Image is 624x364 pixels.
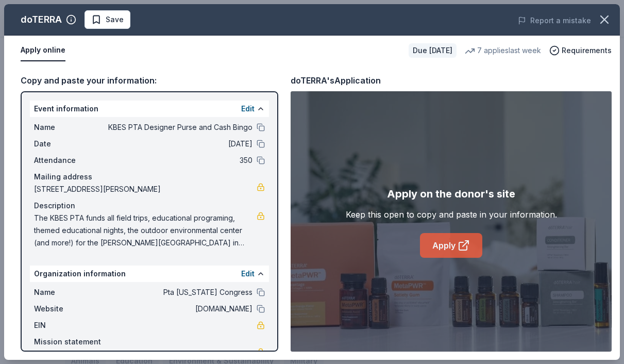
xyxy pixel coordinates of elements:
[21,74,278,87] div: Copy and paste your information:
[30,266,269,282] div: Organization information
[34,286,103,299] span: Name
[34,319,103,332] span: EIN
[103,303,252,315] span: [DOMAIN_NAME]
[106,13,124,26] span: Save
[85,10,130,29] button: Save
[291,74,381,87] div: doTERRA's Application
[346,208,557,221] div: Keep this open to copy and paste in your information.
[21,40,65,61] button: Apply online
[34,183,257,195] span: [STREET_ADDRESS][PERSON_NAME]
[34,303,103,315] span: Website
[34,138,103,150] span: Date
[241,103,255,115] button: Edit
[241,268,255,280] button: Edit
[21,11,62,28] div: doTERRA
[34,121,103,134] span: Name
[34,200,265,212] div: Description
[34,336,265,348] div: Mission statement
[103,138,252,150] span: [DATE]
[420,233,482,258] a: Apply
[103,154,252,167] span: 350
[103,121,252,134] span: KBES PTA Designer Purse and Cash Bingo
[34,154,103,167] span: Attendance
[34,212,257,249] span: The KBES PTA funds all field trips, educational programing, themed educational nights, the outdoo...
[30,101,269,117] div: Event information
[34,171,265,183] div: Mailing address
[103,286,252,299] span: Pta [US_STATE] Congress
[549,44,612,57] button: Requirements
[518,14,591,27] button: Report a mistake
[562,44,612,57] span: Requirements
[387,186,515,202] div: Apply on the donor's site
[465,44,541,57] div: 7 applies last week
[409,43,457,58] div: Due [DATE]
